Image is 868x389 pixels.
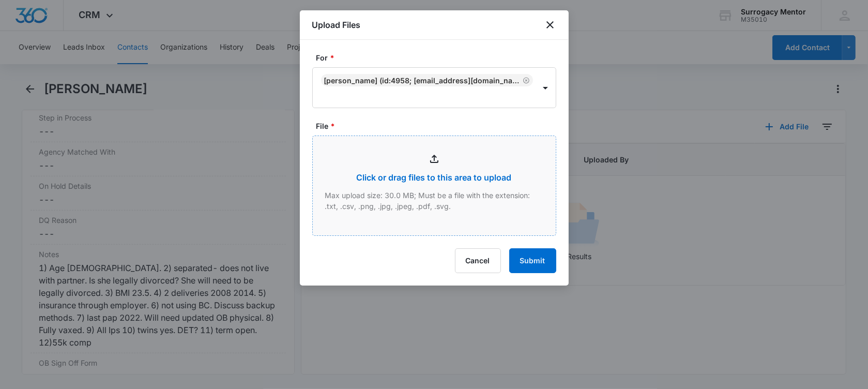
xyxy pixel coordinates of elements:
[509,248,556,273] button: Submit
[544,19,556,31] button: close
[312,19,361,31] h1: Upload Files
[316,121,560,131] label: File
[521,77,530,84] div: Remove Cassidy Fent (ID:4958; cassidyfent@gmail.com; +14055849557)
[316,52,560,63] label: For
[455,248,501,273] button: Cancel
[324,76,521,85] div: [PERSON_NAME] (ID:4958; [EMAIL_ADDRESS][DOMAIN_NAME]; [PHONE_NUMBER])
